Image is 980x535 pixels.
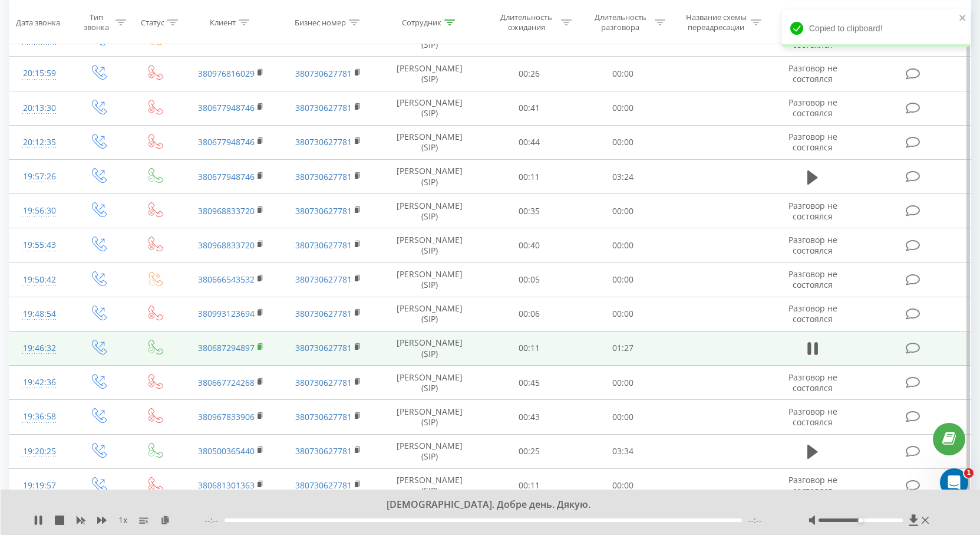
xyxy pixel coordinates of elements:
div: 20:15:59 [21,62,57,85]
a: 380730627781 [295,136,352,147]
td: 00:26 [482,57,576,91]
a: 380968833720 [198,239,255,251]
span: 1 x [118,514,127,526]
div: Copied to clipboard! [782,9,971,47]
a: 380730627781 [295,342,352,353]
div: 19:56:30 [21,199,57,222]
td: 00:11 [482,331,576,365]
td: [PERSON_NAME] (SIP) [377,125,482,159]
button: close [959,13,967,24]
div: 20:13:30 [21,97,57,120]
td: [PERSON_NAME] (SIP) [377,57,482,91]
span: --:-- [204,514,225,526]
a: 380500365440 [198,445,255,457]
td: 01:27 [576,331,670,365]
span: Разговор не состоялся [788,406,837,428]
a: 380993123694 [198,308,255,319]
div: 19:50:42 [21,268,57,291]
div: Статус [141,17,164,27]
div: 19:36:58 [21,405,57,428]
div: 19:55:43 [21,234,57,257]
a: 380730627781 [295,274,352,285]
td: 00:06 [482,297,576,331]
td: 00:11 [482,468,576,503]
td: [PERSON_NAME] (SIP) [377,434,482,468]
a: 380730627781 [295,239,352,251]
a: 380976816029 [198,68,255,79]
div: 19:57:26 [21,165,57,188]
div: 20:12:35 [21,131,57,154]
a: 380730627781 [295,68,352,79]
span: Разговор не состоялся [788,97,837,119]
a: 380730627781 [295,205,352,216]
div: [DEMOGRAPHIC_DATA]. Добре день. Дякую. [123,498,842,511]
td: [PERSON_NAME] (SIP) [377,297,482,331]
a: 380730627781 [295,171,352,182]
td: 00:00 [576,228,670,262]
td: 00:00 [576,297,670,331]
td: [PERSON_NAME] (SIP) [377,194,482,228]
span: Разговор не состоялся [788,131,837,153]
td: 00:00 [576,468,670,503]
a: 380666543532 [198,274,255,285]
a: 380730627781 [295,377,352,388]
td: [PERSON_NAME] (SIP) [377,468,482,503]
a: 380677948746 [198,136,255,147]
div: 19:20:25 [21,440,57,463]
a: 380967833906 [198,411,255,422]
span: Разговор не состоялся [788,200,837,222]
a: 380677948746 [198,102,255,113]
span: Разговор не состоялся [788,474,837,496]
td: 00:45 [482,366,576,400]
div: 19:19:57 [21,474,57,497]
td: 03:24 [576,160,670,194]
td: [PERSON_NAME] (SIP) [377,331,482,365]
a: 380730627781 [295,102,352,113]
td: 00:00 [576,262,670,297]
div: 19:48:54 [21,303,57,326]
td: 00:00 [576,91,670,125]
a: 380677948746 [198,171,255,182]
a: 380681301363 [198,480,255,491]
div: Клиент [210,17,236,27]
span: Разговор не состоялся [788,372,837,393]
td: 00:41 [482,91,576,125]
a: 380730627781 [295,445,352,457]
a: 380730627781 [295,411,352,422]
div: 19:42:36 [21,371,57,394]
div: Дата звонка [16,17,60,27]
td: 00:00 [576,400,670,434]
a: 380730627781 [295,480,352,491]
td: [PERSON_NAME] (SIP) [377,262,482,297]
td: 00:35 [482,194,576,228]
div: Название схемы переадресации [685,12,748,32]
td: 00:05 [482,262,576,297]
a: 380968833720 [198,205,255,216]
div: Бизнес номер [295,17,346,27]
a: 380730627781 [295,34,352,45]
a: 380687294897 [198,342,255,353]
span: 1 [964,468,974,478]
span: Разговор не состоялся [788,234,837,256]
td: 00:00 [576,194,670,228]
td: 00:40 [482,228,576,262]
td: [PERSON_NAME] (SIP) [377,228,482,262]
span: Разговор не состоялся [788,268,837,290]
div: Тип звонка [80,12,113,32]
span: Разговор не состоялся [788,63,837,84]
td: 00:11 [482,160,576,194]
a: 380933724031 [198,34,255,45]
td: [PERSON_NAME] (SIP) [377,91,482,125]
td: 03:34 [576,434,670,468]
td: 00:00 [576,125,670,159]
td: [PERSON_NAME] (SIP) [377,160,482,194]
div: Сотрудник [402,17,441,27]
td: 00:00 [576,366,670,400]
td: 00:43 [482,400,576,434]
td: [PERSON_NAME] (SIP) [377,366,482,400]
div: Длительность разговора [589,12,652,32]
td: [PERSON_NAME] (SIP) [377,400,482,434]
a: 380730627781 [295,308,352,319]
td: 00:00 [576,57,670,91]
td: 00:25 [482,434,576,468]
